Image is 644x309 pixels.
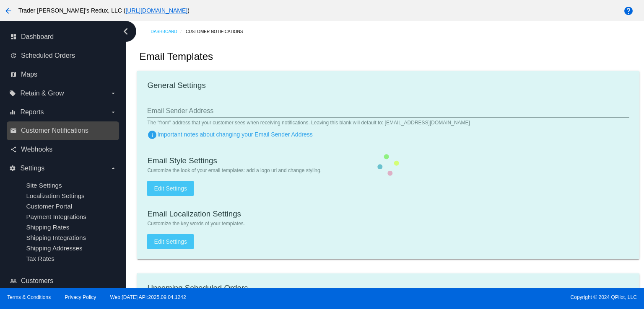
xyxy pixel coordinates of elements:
a: Shipping Integrations [26,234,86,241]
i: local_offer [9,90,16,97]
a: Tax Rates [26,255,55,262]
span: Maps [21,71,37,78]
h2: Email Templates [139,51,213,62]
span: Trader [PERSON_NAME]'s Redux, LLC ( ) [18,7,190,14]
span: Retain & Grow [20,90,64,97]
a: people_outline Customers [10,274,117,288]
i: email [10,127,17,134]
a: Web:[DATE] API:2025.09.04.1242 [110,294,186,300]
i: equalizer [9,109,16,116]
a: Localization Settings [26,192,84,199]
a: share Webhooks [10,143,117,156]
span: Scheduled Orders [21,52,75,59]
a: Dashboard [151,25,186,38]
a: Site Settings [26,182,62,189]
i: arrow_drop_down [110,109,117,116]
a: Customer Portal [26,203,72,210]
i: arrow_drop_down [110,165,117,172]
i: arrow_drop_down [110,90,117,97]
i: chevron_left [119,25,132,38]
span: Dashboard [21,33,54,41]
span: Copyright © 2024 QPilot, LLC [329,294,637,300]
span: Webhooks [21,146,52,153]
a: Privacy Policy [65,294,96,300]
i: settings [9,165,16,172]
a: Shipping Addresses [26,245,82,252]
i: map [10,71,17,78]
i: share [10,146,17,153]
a: update Scheduled Orders [10,49,117,62]
span: Settings [20,165,44,172]
i: dashboard [10,33,17,40]
span: Customer Notifications [21,127,88,134]
a: [URL][DOMAIN_NAME] [125,7,187,14]
a: map Maps [10,68,117,81]
a: Customer Notifications [186,25,250,38]
span: Customers [21,277,53,285]
a: Payment Integrations [26,213,86,220]
span: Reports [20,108,44,116]
a: Shipping Rates [26,224,69,231]
mat-icon: help [623,6,634,16]
i: update [10,52,17,59]
mat-icon: arrow_back [3,6,13,16]
a: dashboard Dashboard [10,30,117,44]
a: Terms & Conditions [7,294,51,300]
i: people_outline [10,278,17,284]
a: email Customer Notifications [10,124,117,137]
